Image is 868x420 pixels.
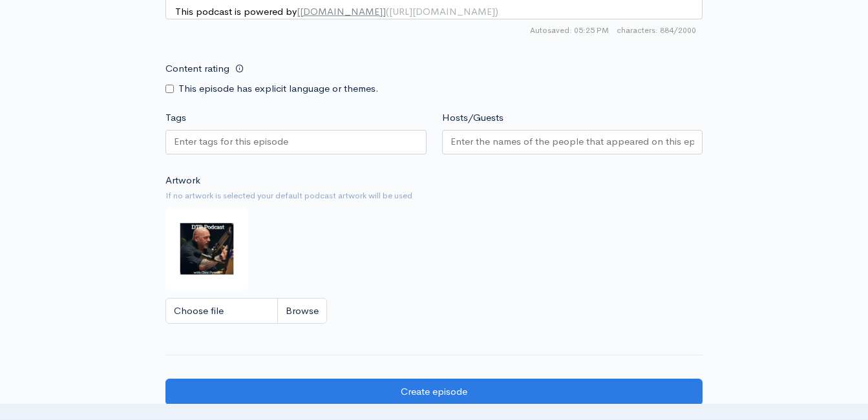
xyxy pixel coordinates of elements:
[175,5,498,17] span: This podcast is powered by
[495,5,498,17] span: )
[386,5,389,17] span: (
[389,5,495,17] span: [URL][DOMAIN_NAME]
[165,56,229,82] label: Content rating
[178,81,379,96] label: This episode has explicit language or themes.
[174,134,290,149] input: Enter tags for this episode
[300,5,383,17] span: [DOMAIN_NAME]
[383,5,386,17] span: ]
[165,110,186,125] label: Tags
[165,173,200,188] label: Artwork
[165,379,703,405] input: Create episode
[530,25,609,36] span: Autosaved: 05:25 PM
[617,25,696,36] span: 884/2000
[165,189,703,202] small: If no artwork is selected your default podcast artwork will be used
[450,134,695,149] input: Enter the names of the people that appeared on this episode
[297,5,300,17] span: [
[442,110,503,125] label: Hosts/Guests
